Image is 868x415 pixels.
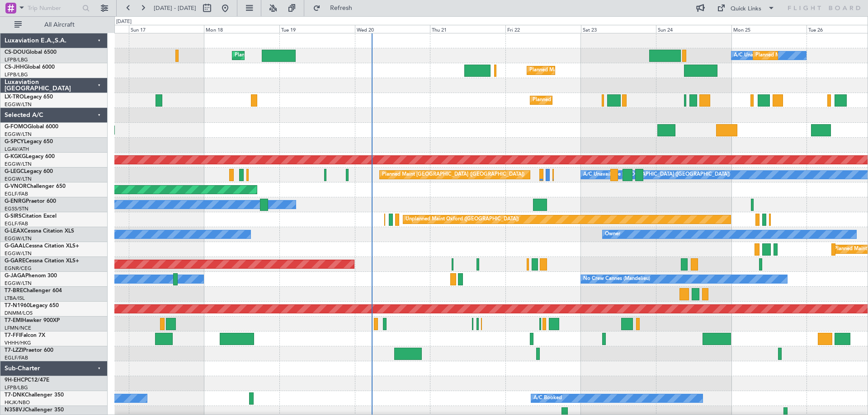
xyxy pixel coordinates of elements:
div: A/C Unavailable [734,49,771,62]
a: DNMM/LOS [5,310,33,317]
a: G-GAALCessna Citation XLS+ [5,243,79,249]
div: Wed 20 [355,25,430,33]
div: No Crew Cannes (Mandelieu) [583,272,650,286]
a: EGSS/STN [5,205,28,212]
span: T7-LZZI [5,348,23,353]
a: 9H-EHCPC12/47E [5,378,49,383]
a: EGGW/LTN [5,101,32,108]
div: Mon 18 [204,25,279,33]
a: LTBA/ISL [5,295,25,302]
a: T7-DNKChallenger 350 [5,392,64,398]
a: N358VJChallenger 350 [5,407,64,413]
div: [DATE] [116,18,132,26]
div: Mon 25 [731,25,807,33]
div: Sun 24 [656,25,731,33]
span: G-GAAL [5,243,25,249]
div: Planned Maint [GEOGRAPHIC_DATA] ([GEOGRAPHIC_DATA]) [235,49,377,62]
a: G-SIRSCitation Excel [5,214,57,219]
a: T7-EMIHawker 900XP [5,318,60,323]
a: EGLF/FAB [5,220,28,227]
a: LX-TROLegacy 650 [5,94,53,100]
span: G-ENRG [5,199,26,204]
div: Planned Maint [GEOGRAPHIC_DATA] ([GEOGRAPHIC_DATA]) [533,93,675,107]
a: EGGW/LTN [5,176,32,182]
span: G-VNOR [5,184,27,189]
a: G-KGKGLegacy 600 [5,154,55,159]
a: LFPB/LBG [5,56,28,63]
a: LFPB/LBG [5,71,28,78]
span: G-LEAX [5,228,24,234]
a: EGGW/LTN [5,250,32,257]
a: LGAV/ATH [5,146,29,153]
a: HKJK/NBO [5,399,30,406]
a: EGGW/LTN [5,131,32,138]
div: Thu 21 [430,25,505,33]
a: CS-JHHGlobal 6000 [5,65,55,70]
a: LFPB/LBG [5,384,28,391]
span: G-FOMO [5,124,28,130]
div: Sun 17 [129,25,204,33]
span: T7-DNK [5,392,25,398]
a: EGNR/CEG [5,265,32,272]
a: G-GARECessna Citation XLS+ [5,258,79,264]
span: T7-EMI [5,318,22,323]
a: EGGW/LTN [5,235,32,242]
button: Refresh [309,1,363,15]
a: T7-FFIFalcon 7X [5,333,45,338]
span: T7-FFI [5,333,20,338]
div: Unplanned Maint Oxford ([GEOGRAPHIC_DATA]) [406,213,519,226]
span: N358VJ [5,407,25,413]
a: VHHH/HKG [5,340,31,346]
div: Planned Maint [GEOGRAPHIC_DATA] ([GEOGRAPHIC_DATA]) [382,168,524,182]
a: G-VNORChallenger 650 [5,184,66,189]
div: Owner [605,228,620,241]
a: T7-LZZIPraetor 600 [5,348,53,353]
a: EGGW/LTN [5,280,32,287]
div: Sat 23 [581,25,656,33]
input: Trip Number [28,1,80,15]
div: Quick Links [731,5,761,14]
span: G-SPCY [5,139,24,145]
span: CS-DOU [5,50,26,55]
span: [DATE] - [DATE] [154,4,196,12]
button: All Aircraft [10,18,98,32]
a: G-LEAXCessna Citation XLS [5,228,74,234]
a: EGLF/FAB [5,354,28,361]
span: 9H-EHC [5,378,24,383]
a: G-LEGCLegacy 600 [5,169,53,174]
div: A/C Unavailable [GEOGRAPHIC_DATA] ([GEOGRAPHIC_DATA]) [583,168,730,182]
a: EGGW/LTN [5,161,32,168]
span: T7-BRE [5,288,23,294]
a: G-ENRGPraetor 600 [5,199,56,204]
span: G-LEGC [5,169,24,174]
div: A/C Booked [533,392,562,405]
a: T7-N1960Legacy 650 [5,303,59,308]
div: Tue 19 [279,25,355,33]
a: T7-BREChallenger 604 [5,288,62,294]
button: Quick Links [712,1,779,15]
a: G-SPCYLegacy 650 [5,139,53,145]
span: LX-TRO [5,94,24,100]
span: G-GARE [5,258,25,264]
span: G-JAGA [5,273,25,279]
span: CS-JHH [5,65,24,70]
a: CS-DOUGlobal 6500 [5,50,57,55]
a: EGLF/FAB [5,191,28,197]
span: G-SIRS [5,214,22,219]
a: G-JAGAPhenom 300 [5,273,57,279]
span: All Aircraft [24,22,95,28]
span: Refresh [322,5,360,11]
a: LFMN/NCE [5,325,31,331]
div: Planned Maint [GEOGRAPHIC_DATA] ([GEOGRAPHIC_DATA]) [529,64,672,77]
a: G-FOMOGlobal 6000 [5,124,58,130]
span: G-KGKG [5,154,26,159]
span: T7-N1960 [5,303,30,308]
div: Fri 22 [505,25,581,33]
